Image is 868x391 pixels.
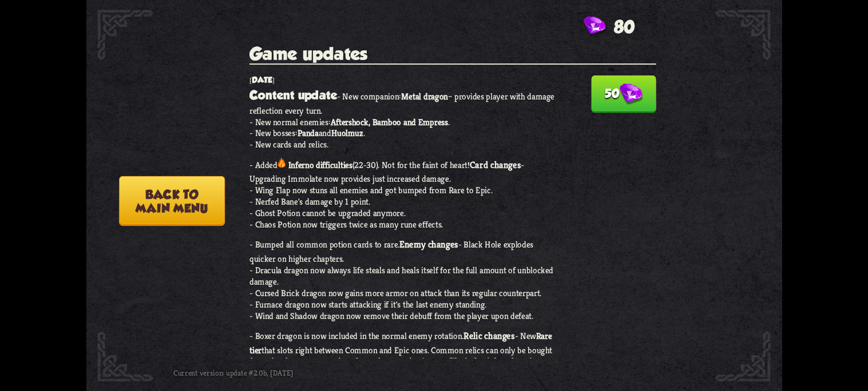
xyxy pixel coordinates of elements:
span: Enemy changes [399,238,458,250]
img: Gem.png [619,83,642,105]
div: [DATE] [249,75,558,85]
button: 50 [591,75,656,113]
button: Back tomain menu [119,176,225,226]
b: Aftershock, Bamboo and Empress [330,116,447,127]
span: Relic changes [463,330,514,342]
img: Inferno_Fire.png [277,157,286,168]
h2: Game updates [249,43,656,65]
div: Current version: update #2.0b, [DATE] [173,362,384,383]
span: Content update [249,88,337,102]
b: Rare tier [249,330,552,356]
b: Inferno difficulties [288,159,352,170]
b: Huolmuz [331,127,363,139]
b: Metal dragon [401,91,448,102]
span: Card changes [469,158,520,170]
img: Gem.png [583,17,605,37]
b: Panda [297,127,318,139]
div: Gems [583,17,634,37]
